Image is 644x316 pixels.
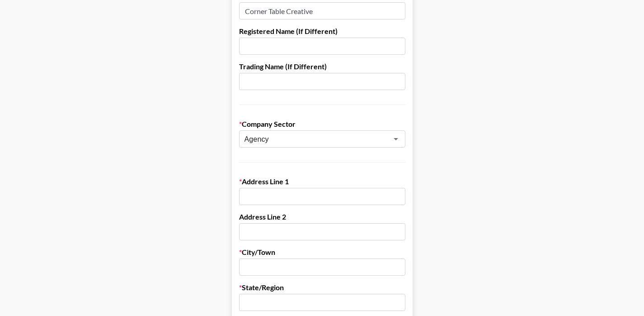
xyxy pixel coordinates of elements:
[239,283,405,292] label: State/Region
[239,212,405,221] label: Address Line 2
[390,133,402,145] button: Open
[239,177,405,186] label: Address Line 1
[239,120,405,129] label: Company Sector
[239,62,405,71] label: Trading Name (If Different)
[239,248,405,257] label: City/Town
[239,27,405,36] label: Registered Name (If Different)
